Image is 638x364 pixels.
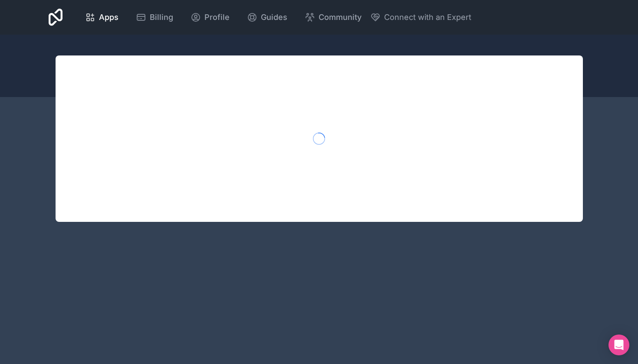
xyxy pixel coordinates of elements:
[298,8,368,27] a: Community
[261,11,287,23] span: Guides
[150,11,173,23] span: Billing
[204,11,230,23] span: Profile
[184,8,237,27] a: Profile
[370,11,471,23] button: Connect with an Expert
[240,8,294,27] a: Guides
[319,11,362,23] span: Community
[384,11,471,23] span: Connect with an Expert
[129,8,180,27] a: Billing
[608,335,629,355] div: Open Intercom Messenger
[99,11,118,23] span: Apps
[78,8,125,27] a: Apps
